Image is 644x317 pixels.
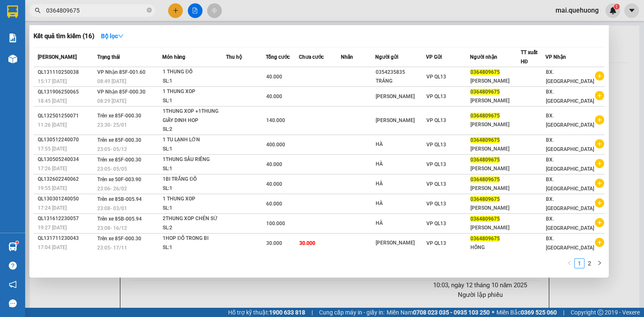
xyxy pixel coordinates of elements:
span: 0364809675 [470,177,500,182]
span: BX. [GEOGRAPHIC_DATA] [546,236,594,251]
span: plus-circle [595,218,604,227]
span: 30.000 [299,240,315,246]
span: BX. [GEOGRAPHIC_DATA] [546,177,594,192]
span: 23:08 - 03/01 [97,205,127,211]
div: [PERSON_NAME] [470,164,520,173]
div: QL131906250065 [38,88,95,96]
span: 40.000 [266,181,282,187]
div: 0354235835 [376,68,426,77]
li: Next Page [595,258,605,268]
img: logo-vxr [7,5,18,18]
span: right [597,260,602,265]
div: HÀ [376,219,426,228]
span: close-circle [147,8,152,13]
span: BX. [GEOGRAPHIC_DATA] [546,196,594,211]
span: 0364809675 [470,69,500,75]
sup: 1 [16,241,18,244]
span: 23:08 - 16/12 [97,225,127,231]
span: VP QL13 [426,201,446,207]
span: plus-circle [595,179,604,188]
span: left [567,260,572,265]
span: VP Nhận 85F-001.60 [97,69,145,75]
span: plus-circle [595,159,604,168]
div: [PERSON_NAME] [470,96,520,105]
span: Trạng thái [97,54,120,60]
span: 0364809675 [470,157,500,163]
span: plus-circle [595,115,604,125]
span: VP Nhận [545,54,566,60]
div: QL130301240050 [38,195,95,203]
div: 1 THUNG XOP [163,195,226,204]
div: HÀ [376,179,426,188]
span: 40.000 [266,161,282,167]
span: 140.000 [266,117,285,123]
button: right [595,258,605,268]
img: warehouse-icon [8,242,17,251]
div: QL131711230043 [38,234,95,243]
a: 1 [575,259,584,268]
div: [PERSON_NAME] [470,184,520,193]
span: 08:49 [DATE] [97,78,126,84]
span: 17:24 [DATE] [38,205,67,211]
div: QL131612230057 [38,214,95,223]
span: 60.000 [266,201,282,207]
span: plus-circle [595,91,604,100]
span: Trên xe 50F-003.90 [97,177,141,182]
li: 1 [574,258,584,268]
span: Nhãn [341,54,353,60]
div: QL130512240070 [38,135,95,144]
span: 0364809675 [470,137,500,143]
div: SL: 1 [163,184,226,193]
li: 2 [584,258,595,268]
div: [PERSON_NAME] [470,223,520,232]
span: 400.000 [266,142,285,148]
div: [PERSON_NAME] [376,239,426,247]
div: [PERSON_NAME] [470,204,520,213]
div: SL: 2 [163,223,226,233]
div: SL: 1 [163,164,226,174]
span: VP QL13 [426,240,446,246]
div: 1THUNG XOP +1THUNG GIẤY DINH HOP [163,107,226,125]
span: TT xuất HĐ [521,49,538,65]
span: VP QL13 [426,161,446,167]
div: 1THUNG SẦU RIÊNG [163,155,226,164]
div: TRÁNG [376,77,426,86]
span: plus-circle [595,71,604,81]
span: Người nhận [470,54,497,60]
span: 15:17 [DATE] [38,78,67,84]
div: 1 THUNG XOP [163,87,226,96]
span: 23:05 - 05/12 [97,146,127,152]
span: Trên xe 85F-000.30 [97,113,141,119]
h3: Kết quả tìm kiếm ( 16 ) [34,32,94,41]
div: SL: 1 [163,77,226,86]
span: 17:55 [DATE] [38,146,67,152]
div: HÀ [376,160,426,169]
span: 23:05 - 17/11 [97,245,127,251]
span: 0364809675 [470,216,500,222]
span: BX. [GEOGRAPHIC_DATA] [546,157,594,172]
span: VP QL13 [426,181,446,187]
span: Chưa cước [299,54,324,60]
li: Previous Page [564,258,574,268]
div: [PERSON_NAME] [376,116,426,125]
span: 17:04 [DATE] [38,244,67,250]
span: 08:29 [DATE] [97,98,126,104]
span: Món hàng [162,54,185,60]
span: Tổng cước [266,54,290,60]
span: Trên xe 85F-000.30 [97,137,141,143]
div: SL: 1 [163,96,226,106]
span: Trên xe 85B-005.94 [97,196,142,202]
span: 19:55 [DATE] [38,185,67,191]
div: HỒNG [470,243,520,252]
span: VP Nhận 85F-000.30 [97,89,145,95]
div: QL132602240062 [38,175,95,184]
img: warehouse-icon [8,55,17,63]
span: question-circle [9,262,17,270]
div: QL132501250071 [38,112,95,120]
div: SL: 2 [163,125,226,134]
span: [PERSON_NAME] [38,54,77,60]
span: Trên xe 85B-005.94 [97,216,142,222]
input: Tìm tên, số ĐT hoặc mã đơn [46,6,145,15]
span: BX. [GEOGRAPHIC_DATA] [546,113,594,128]
span: close-circle [147,7,152,15]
